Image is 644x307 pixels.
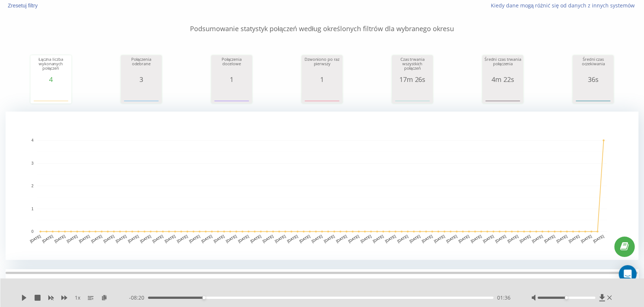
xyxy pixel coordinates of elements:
text: [DATE] [189,234,201,243]
text: [DATE] [201,234,213,243]
svg: A chart. [574,83,612,105]
text: [DATE] [592,234,605,243]
text: [DATE] [225,234,238,243]
div: Open Intercom Messenger [619,265,637,283]
svg: A chart. [123,83,160,105]
text: [DATE] [409,234,421,243]
text: [DATE] [384,234,397,243]
div: Średni czas trwania połączenia [484,57,521,76]
text: [DATE] [176,234,189,243]
text: [DATE] [335,234,348,243]
text: [DATE] [544,234,556,243]
svg: A chart. [6,112,638,260]
text: [DATE] [66,234,78,243]
div: 4m 22s [484,76,521,83]
text: [DATE] [152,234,164,243]
text: [DATE] [29,234,42,243]
div: Accessibility label [202,296,205,299]
a: Kiedy dane mogą różnić się od danych z innych systemów [490,2,638,9]
div: 1 [213,76,250,83]
text: [DATE] [519,234,531,243]
div: Łączna liczba wykonanych połączeń [32,57,70,76]
text: [DATE] [495,234,507,243]
text: 0 [31,230,33,234]
text: [DATE] [580,234,592,243]
text: [DATE] [323,234,335,243]
text: 2 [31,184,33,188]
text: [DATE] [42,234,54,243]
text: [DATE] [299,234,311,243]
text: [DATE] [507,234,519,243]
text: [DATE] [274,234,286,243]
text: [DATE] [115,234,127,243]
span: 1 x [75,294,80,301]
div: Czas trwania wszystkich połączeń [394,57,431,76]
text: [DATE] [139,234,152,243]
text: [DATE] [78,234,90,243]
text: [DATE] [372,234,384,243]
div: Accessibility label [565,296,568,299]
div: Połączenia odebrane [123,57,160,76]
text: [DATE] [568,234,580,243]
text: [DATE] [249,234,262,243]
text: [DATE] [164,234,176,243]
div: 17m 26s [394,76,431,83]
text: [DATE] [54,234,66,243]
div: 4 [32,76,70,83]
svg: A chart. [213,83,250,105]
text: [DATE] [531,234,544,243]
text: [DATE] [458,234,470,243]
text: [DATE] [103,234,115,243]
text: [DATE] [90,234,103,243]
text: [DATE] [286,234,299,243]
text: [DATE] [127,234,139,243]
text: 3 [31,161,33,165]
text: [DATE] [470,234,482,243]
div: Dzwoniono po raz pierwszy [303,57,341,76]
text: [DATE] [213,234,225,243]
text: 1 [31,207,33,211]
text: [DATE] [262,234,274,243]
span: 01:36 [497,294,511,301]
text: [DATE] [360,234,372,243]
svg: A chart. [484,83,521,105]
div: Komentarz / kategoria połączenia [574,277,618,296]
svg: A chart. [32,83,70,105]
svg: A chart. [303,83,341,105]
text: [DATE] [421,234,433,243]
text: [DATE] [556,234,568,243]
text: [DATE] [433,234,445,243]
button: Zresetuj filtry [6,2,41,9]
svg: A chart. [394,83,431,105]
text: 4 [31,138,33,142]
span: - 08:20 [129,294,148,301]
div: Połączenia docelowe [213,57,250,76]
div: 3 [123,76,160,83]
text: [DATE] [311,234,323,243]
div: 36s [574,76,612,83]
div: Średni czas oczekiwania [574,57,612,76]
p: Podsumowanie statystyk połączeń według określonych filtrów dla wybranego okresu [6,9,638,34]
div: 1 [303,76,341,83]
text: [DATE] [348,234,360,243]
text: [DATE] [445,234,458,243]
text: [DATE] [396,234,409,243]
text: [DATE] [482,234,495,243]
text: [DATE] [237,234,249,243]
